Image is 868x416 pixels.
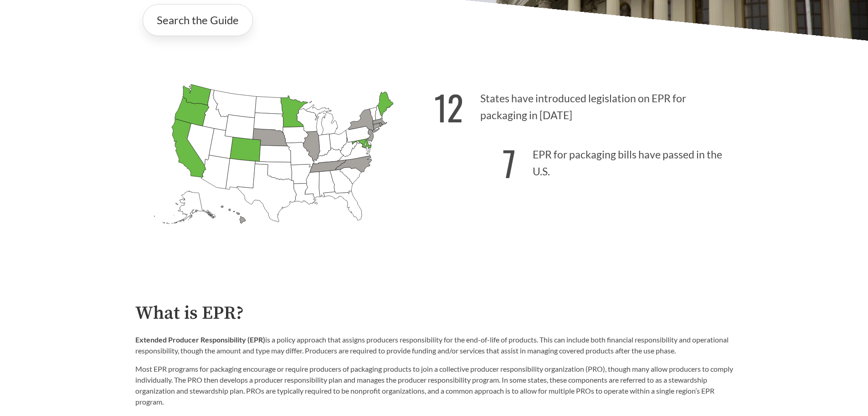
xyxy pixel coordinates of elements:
p: EPR for packaging bills have passed in the U.S. [434,132,733,189]
p: Most EPR programs for packaging encourage or require producers of packaging products to join a co... [135,363,733,407]
h2: What is EPR? [135,303,733,324]
strong: Extended Producer Responsibility (EPR) [135,335,265,344]
strong: 12 [434,82,463,132]
p: States have introduced legislation on EPR for packaging in [DATE] [434,76,733,132]
a: Search the Guide [143,4,253,36]
strong: 7 [503,137,516,188]
p: is a policy approach that assigns producers responsibility for the end-of-life of products. This ... [135,334,733,356]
